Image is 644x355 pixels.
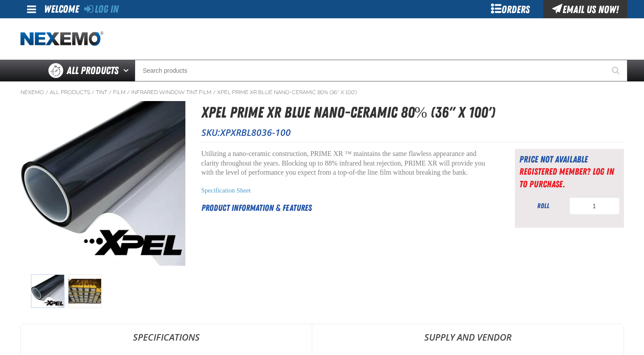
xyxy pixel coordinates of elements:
span: / [92,89,95,96]
nav: Breadcrumbs [20,89,624,96]
img: XPEL PRIME XR Blue Nano-Ceramic 80% (36" x 100') [31,274,65,308]
a: Nexemo [20,89,44,96]
a: Home [20,31,103,47]
a: Specification Sheet [201,187,251,194]
span: / [127,89,130,96]
h1: XPEL PRIME XR Blue Nano-Ceramic 80% (36" x 100') [201,101,624,124]
img: XPEL PRIME XR Blue Nano-Ceramic 80% (36" x 100') [68,274,102,308]
a: Registered Member? Log In to purchase. [519,166,614,189]
p: Utilizing a nano-ceramic construction, PRIME XR ™ maintains the same flawless appearance and clar... [201,149,493,177]
h2: Product Information & Features [201,201,493,214]
a: Specifications [21,324,312,350]
input: Product Quantity [569,197,620,215]
a: Supply and Vendor [312,324,624,350]
a: All Products [50,89,90,96]
button: Start Searching [606,60,627,81]
p: SKU: [201,126,624,139]
a: Log In [84,3,119,15]
a: Tint [96,89,107,96]
div: roll [519,201,567,211]
span: / [45,89,48,96]
a: Infrared Window Tint Film [131,89,211,96]
button: Open All Products pages [120,60,135,81]
div: Price not available [519,153,620,166]
input: Search [135,60,627,81]
a: Film [113,89,126,96]
span: / [109,89,112,96]
span: XPXRBL8036-100 [220,126,291,139]
img: XPEL PRIME XR Blue Nano-Ceramic 80% (36" x 100') [21,101,186,266]
img: Nexemo logo [20,31,103,47]
span: All Products [67,63,119,78]
span: / [213,89,216,96]
a: XPEL PRIME XR Blue Nano-Ceramic 80% (36" x 100') [217,89,357,96]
